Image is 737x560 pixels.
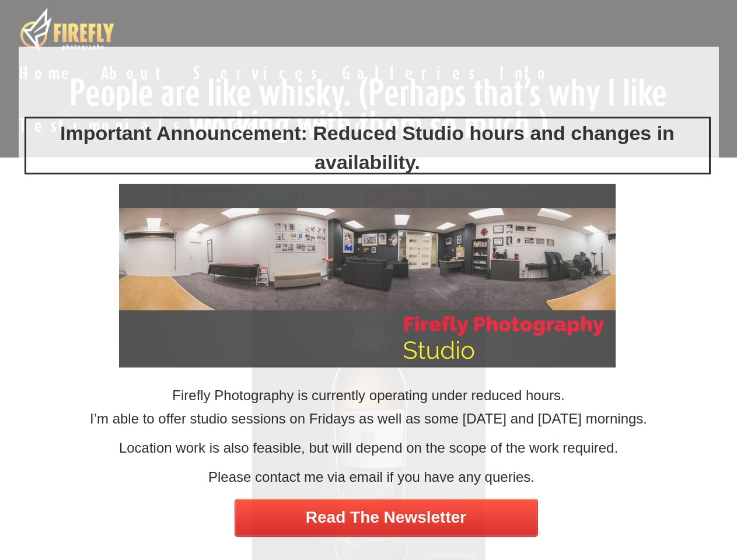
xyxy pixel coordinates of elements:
a: Read The Newsletter [235,499,538,537]
div: Please contact me via email if you have any queries. [25,467,719,493]
div: Important Announcement: Reduced Studio hours and changes in availability. [25,117,711,174]
div: Location work is also feasible, but will depend on the scope of the work required. [22,437,716,464]
div: Firefly Photography is currently operating under reduced hours. [22,385,716,405]
div: I’m able to offer studio sessions on Fridays as well as some [DATE] and [DATE] mornings. [22,408,716,435]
